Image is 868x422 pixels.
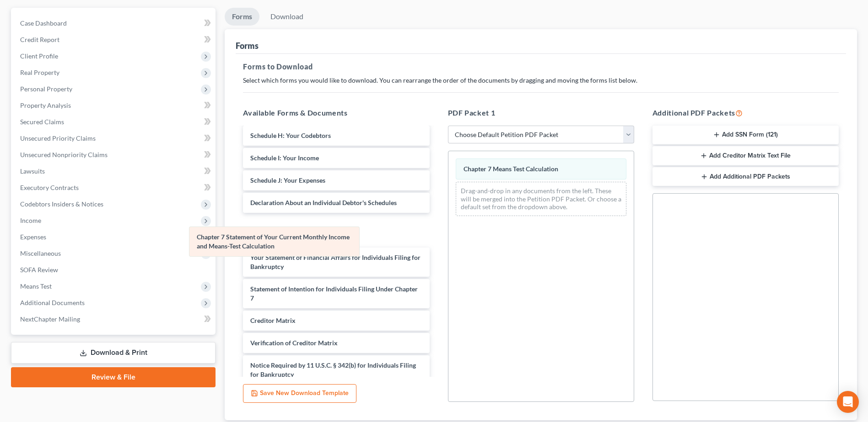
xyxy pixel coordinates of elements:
span: Personal Property [20,85,72,93]
span: SOFA Review [20,266,58,274]
span: NextChapter Mailing [20,315,80,323]
a: Case Dashboard [13,15,216,32]
h5: PDF Packet 1 [448,107,634,118]
button: Save New Download Template [243,384,356,403]
span: Chapter 7 Statement of Your Current Monthly Income and Means-Test Calculation [197,233,350,250]
span: Secured Claims [20,118,64,126]
h5: Forms to Download [243,61,839,72]
span: Case Dashboard [20,19,67,27]
span: Lawsuits [20,167,45,175]
a: Download [263,8,311,26]
div: Drag-and-drop in any documents from the left. These will be merged into the Petition PDF Packet. ... [456,182,626,216]
span: Schedule H: Your Codebtors [250,132,331,139]
span: Client Profile [20,52,58,60]
button: Add SSN Form (121) [652,126,839,145]
a: Executory Contracts [13,179,216,196]
span: Means Test [20,282,52,290]
span: Unsecured Priority Claims [20,134,96,142]
span: Real Property [20,69,59,76]
span: Expenses [20,233,46,241]
a: Property Analysis [13,97,216,114]
h5: Additional PDF Packets [652,107,839,118]
a: SOFA Review [13,262,216,278]
span: Income [20,216,41,224]
span: Notice Required by 11 U.S.C. § 342(b) for Individuals Filing for Bankruptcy [250,361,416,378]
span: Unsecured Nonpriority Claims [20,151,108,158]
span: Schedule J: Your Expenses [250,176,325,184]
span: Codebtors Insiders & Notices [20,200,103,208]
span: Miscellaneous [20,249,61,257]
div: Open Intercom Messenger [837,391,859,413]
a: Lawsuits [13,163,216,179]
button: Add Additional PDF Packets [652,167,839,186]
span: Declaration About an Individual Debtor's Schedules [250,199,397,206]
a: Credit Report [13,32,216,48]
a: Review & File [11,367,216,387]
a: NextChapter Mailing [13,311,216,327]
h5: Available Forms & Documents [243,107,429,118]
a: Unsecured Nonpriority Claims [13,147,216,163]
a: Secured Claims [13,114,216,130]
button: Add Creditor Matrix Text File [652,146,839,165]
span: Property Analysis [20,101,71,109]
p: Select which forms you would like to download. You can rearrange the order of the documents by dr... [243,76,839,85]
a: Download & Print [11,342,216,364]
a: Forms [225,8,259,26]
span: Verification of Creditor Matrix [250,339,338,347]
span: Statement of Intention for Individuals Filing Under Chapter 7 [250,285,418,302]
span: Additional Documents [20,299,85,306]
span: Credit Report [20,36,59,43]
a: Unsecured Priority Claims [13,130,216,147]
span: Chapter 7 Means Test Calculation [464,165,558,173]
span: Creditor Matrix [250,316,296,324]
span: Executory Contracts [20,184,79,191]
span: Schedule I: Your Income [250,154,319,162]
div: Forms [236,40,259,51]
span: Your Statement of Financial Affairs for Individuals Filing for Bankruptcy [250,253,421,270]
